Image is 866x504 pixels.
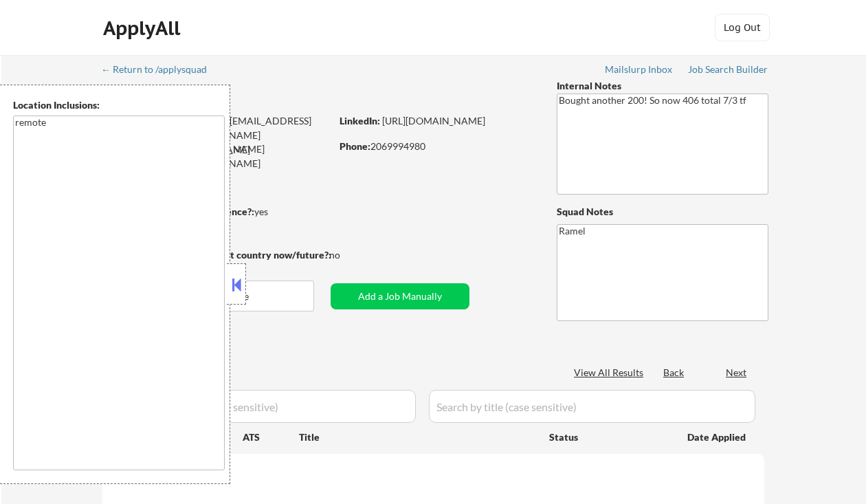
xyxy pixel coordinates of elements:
[557,79,768,93] div: Internal Notes
[688,64,768,78] a: Job Search Builder
[103,17,184,40] div: ApplyAll
[663,366,685,380] div: Back
[101,65,220,74] div: ← Return to /applysquad
[557,205,768,219] div: Squad Notes
[715,14,770,41] button: Log Out
[687,430,748,444] div: Date Applied
[726,366,748,380] div: Next
[107,390,416,423] input: Search by company (case sensitive)
[605,64,674,78] a: Mailslurp Inbox
[429,390,755,423] input: Search by title (case sensitive)
[101,64,220,78] a: ← Return to /applysquad
[382,115,485,127] a: [URL][DOMAIN_NAME]
[605,65,674,74] div: Mailslurp Inbox
[574,366,647,380] div: View All Results
[13,98,225,112] div: Location Inclusions:
[340,115,380,127] strong: LinkedIn:
[340,140,534,153] div: 2069994980
[340,140,370,152] strong: Phone:
[688,65,768,74] div: Job Search Builder
[299,430,536,444] div: Title
[549,424,667,449] div: Status
[331,283,469,309] button: Add a Job Manually
[329,248,368,262] div: no
[243,430,299,444] div: ATS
